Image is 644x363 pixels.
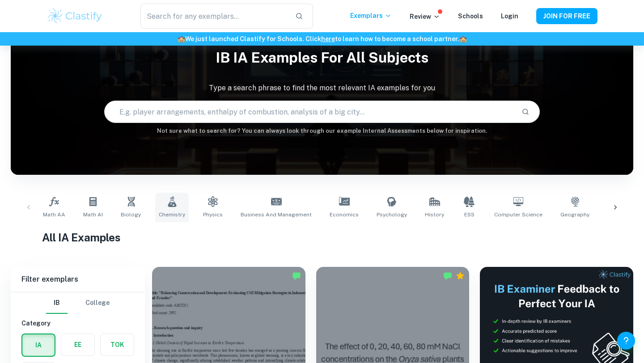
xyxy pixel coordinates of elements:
[11,83,633,93] p: Type a search phrase to find the most relevant IA examples for you
[46,292,68,314] button: IB
[560,211,589,219] span: Geography
[518,104,533,119] button: Search
[46,292,110,314] div: Filter type choice
[105,99,514,124] input: E.g. player arrangements, enthalpy of combustion, analysis of a big city...
[11,267,145,292] h6: Filter exemplars
[101,334,134,355] button: TOK
[292,271,301,280] img: Marked
[159,211,185,219] span: Chemistry
[21,318,134,328] h6: Category
[443,271,452,280] img: Marked
[501,13,518,20] a: Login
[11,43,633,72] h1: IB IA examples for all subjects
[61,334,94,355] button: EE
[425,211,444,219] span: History
[83,211,103,219] span: Math AI
[536,8,597,24] button: JOIN FOR FREE
[22,334,55,356] button: IA
[140,4,288,29] input: Search for any exemplars...
[377,211,407,219] span: Psychology
[43,211,65,219] span: Math AA
[464,211,475,219] span: ESS
[47,7,103,25] img: Clastify logo
[85,292,110,314] button: College
[121,211,141,219] span: Biology
[11,127,633,135] h6: Not sure what to search for? You can always look through our example Internal Assessments below f...
[494,211,542,219] span: Computer Science
[42,229,602,245] h1: All IA Examples
[330,211,359,219] span: Economics
[241,211,312,219] span: Business and Management
[321,35,335,42] a: here
[456,271,465,280] div: Premium
[203,211,223,219] span: Physics
[617,332,635,350] button: Help and Feedback
[350,11,392,21] p: Exemplars
[2,34,642,44] h6: We just launched Clastify for Schools. Click to learn how to become a school partner.
[458,13,483,20] a: Schools
[178,35,185,42] span: 🏫
[459,35,467,42] span: 🏫
[410,12,440,21] p: Review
